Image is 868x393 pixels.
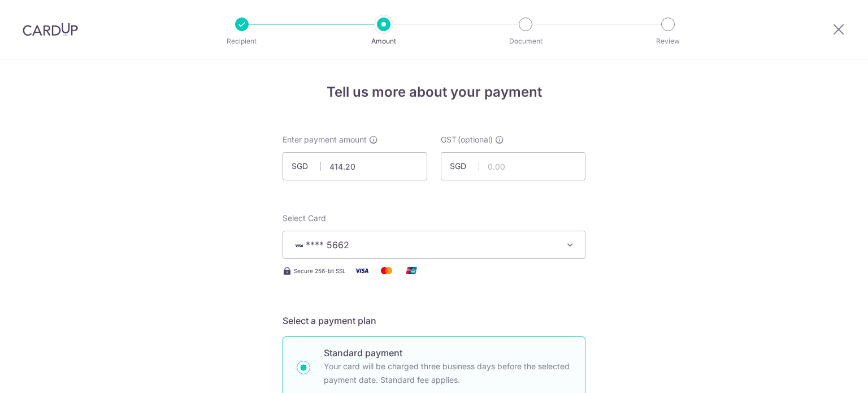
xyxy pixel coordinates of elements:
span: (optional) [458,134,493,145]
span: Secure 256-bit SSL [294,266,346,275]
span: SGD [292,161,321,172]
img: VISA [292,241,306,249]
iframe: Opens a widget where you can find more information [796,359,857,387]
span: SGD [450,161,479,172]
input: 0.00 [283,152,427,180]
p: Review [626,36,710,47]
span: Enter payment amount [283,134,367,145]
p: Amount [342,36,426,47]
p: Your card will be charged three business days before the selected payment date. Standard fee appl... [324,360,571,387]
p: Document [484,36,567,47]
p: Standard payment [324,346,571,360]
span: GST [441,134,457,145]
img: CardUp [23,23,78,36]
p: Recipient [200,36,284,47]
h5: Select a payment plan [283,314,585,327]
span: translation missing: en.payables.payment_networks.credit_card.summary.labels.select_card [283,213,326,223]
input: 0.00 [441,152,585,180]
img: Union Pay [400,264,423,278]
img: Visa [350,264,373,278]
img: Mastercard [375,264,398,278]
h4: Tell us more about your payment [283,82,585,102]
